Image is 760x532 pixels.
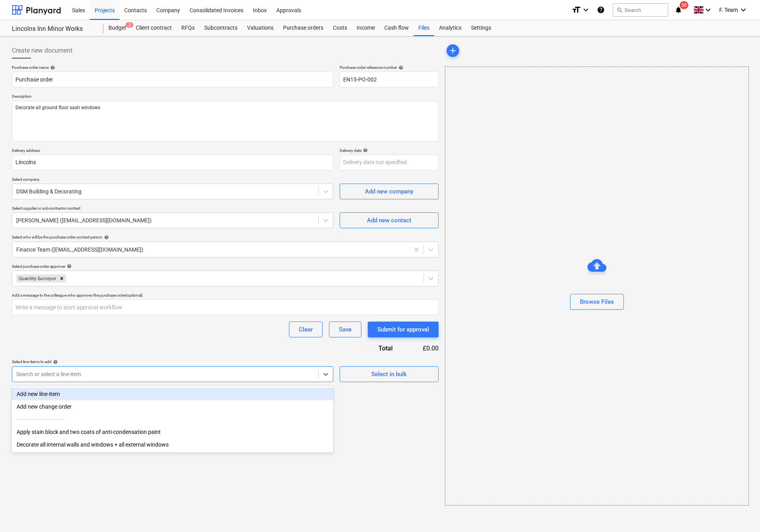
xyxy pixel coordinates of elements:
[12,155,333,170] input: Delivery address
[57,275,66,282] div: Remove Quantity Surveyor
[12,206,333,212] p: Select supplier or subcontractor contact
[739,5,748,15] i: keyboard_arrow_down
[49,65,55,70] span: help
[329,322,361,337] button: Save
[340,366,439,382] button: Select in bulk
[380,20,414,36] a: Cash flow
[12,101,439,142] textarea: Decorate all ground floor sash windows
[51,360,58,364] span: help
[12,65,333,70] div: Purchase order name
[328,20,352,36] a: Costs
[340,212,439,228] button: Add new contact
[674,5,682,15] i: notifications
[12,148,333,155] p: Delivery address
[12,94,439,100] p: Description
[377,324,429,335] div: Submit for approval
[12,426,333,438] div: Apply stain block and two coats of anti-condensation paint
[340,72,439,87] input: Reference number
[104,20,131,36] a: Budget2
[340,184,439,199] button: Add new company
[336,344,405,353] div: Total
[12,359,333,364] div: Select line-items to add
[340,65,439,70] div: Purchase order reference number
[12,413,333,426] div: ------------------------------
[448,46,458,55] span: add
[289,322,323,337] button: Clear
[12,72,333,87] input: Document name
[12,299,439,315] input: Write a message to start approval workflow
[299,324,313,335] div: Clear
[65,264,72,269] span: help
[720,494,760,532] iframe: Chat Widget
[397,65,403,70] span: help
[278,20,328,36] a: Purchase orders
[434,20,466,36] a: Analytics
[12,400,333,413] div: Add new change order
[131,20,177,36] a: Client contract
[368,322,439,337] button: Submit for approval
[12,235,439,240] div: Select who will be the purchase order contact person
[12,388,333,400] div: Add new line-item
[597,5,605,15] i: Knowledge base
[466,20,496,36] a: Settings
[242,20,278,36] a: Valuations
[405,344,439,353] div: £0.00
[414,20,434,36] a: Files
[445,66,749,505] div: Browse Files
[12,264,439,269] div: Select purchase order approver
[12,25,94,33] div: Lincolns Inn Minor Works
[339,324,351,335] div: Save
[703,5,713,15] i: keyboard_arrow_down
[616,7,623,13] span: search
[340,155,439,170] input: Delivery date not specified
[371,369,407,379] div: Select in bulk
[103,235,109,240] span: help
[580,297,614,307] div: Browse Files
[340,148,439,153] div: Delivery date
[12,293,439,298] div: Add a message to the colleague who approves the purchase order (optional)
[16,275,57,282] div: Quantity Surveyor
[199,20,242,36] a: Subcontracts
[570,294,624,310] button: Browse Files
[12,438,333,451] div: Decorate all internal walls and windows + all external windows
[581,5,591,15] i: keyboard_arrow_down
[719,7,738,13] span: F. Team
[352,20,380,36] a: Income
[367,215,411,225] div: Add new contact
[12,46,72,55] span: Create new document
[613,3,668,17] button: Search
[177,20,199,36] a: RFQs
[125,22,133,28] span: 2
[12,177,333,184] p: Select company
[361,148,368,153] span: help
[104,20,131,36] div: Budget
[680,1,688,9] span: 30
[572,5,581,15] i: format_size
[365,186,413,197] div: Add new company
